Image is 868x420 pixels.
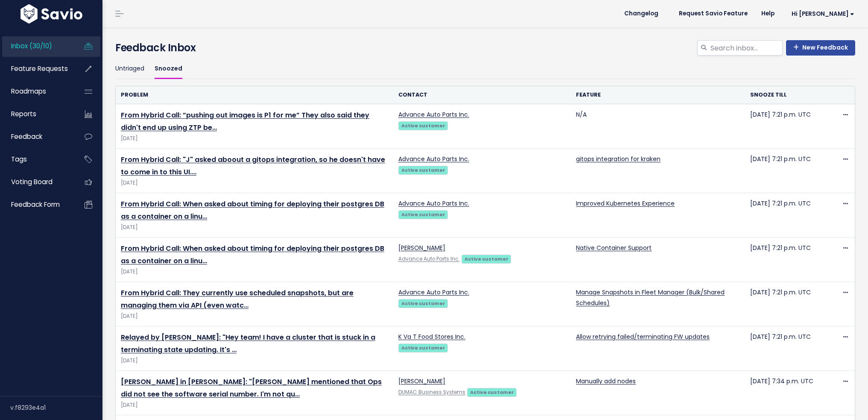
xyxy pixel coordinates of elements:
[2,59,71,79] a: Feature Requests
[470,389,514,396] strong: Active customer
[401,300,445,307] strong: Active customer
[401,167,445,173] strong: Active customer
[121,401,388,410] span: [DATE]
[401,344,445,351] strong: Active customer
[115,59,855,79] ul: Filter feature requests
[781,7,861,21] a: Hi [PERSON_NAME]
[398,110,469,119] a: Advance Auto Parts Inc.
[576,332,710,341] a: Allow retrying failed/terminating FW updates
[745,104,819,149] td: [DATE] 7:21 p.m. UTC
[754,7,781,20] a: Help
[624,11,658,17] span: Changelog
[576,155,660,163] a: gitops integration for kraken
[121,332,375,355] a: Relayed by [PERSON_NAME]: "Hey team! I have a cluster that is stuck in a terminating state updati...
[401,122,445,129] strong: Active customer
[576,377,636,385] a: Manually add nodes
[121,223,388,232] span: [DATE]
[462,254,511,263] a: Active customer
[116,86,393,104] th: Problem
[672,7,754,20] a: Request Savio Feature
[121,244,384,266] a: From Hybrid Call: When asked about timing for deploying their postgres DB as a container on a linu…
[745,149,819,193] td: [DATE] 7:21 p.m. UTC
[745,238,819,282] td: [DATE] 7:21 p.m. UTC
[398,389,465,396] a: DUMAC Business Systems
[576,288,725,307] a: Manage Snapshots in Fleet Manager (Bulk/Shared Schedules)
[398,155,469,163] a: Advance Auto Parts Inc.
[786,40,855,56] a: New Feedback
[2,172,71,192] a: Voting Board
[11,64,68,73] span: Feature Requests
[11,132,42,141] span: Feedback
[398,256,460,262] a: Advance Auto Parts Inc.
[121,179,388,188] span: [DATE]
[745,86,819,104] th: Snooze till
[576,199,675,208] a: Improved Kubernetes Experience
[745,326,819,371] td: [DATE] 7:21 p.m. UTC
[398,288,469,297] a: Advance Auto Parts Inc.
[398,343,448,352] a: Active customer
[745,282,819,326] td: [DATE] 7:21 p.m. UTC
[398,199,469,208] a: Advance Auto Parts Inc.
[115,40,855,56] h4: Feedback Inbox
[121,134,388,143] span: [DATE]
[745,193,819,238] td: [DATE] 7:21 p.m. UTC
[398,332,465,341] a: K Va T Food Stores Inc.
[467,388,517,396] a: Active customer
[18,4,85,23] img: logo-white.9d6f32f41409.svg
[398,210,448,218] a: Active customer
[576,244,652,252] a: Native Container Support
[11,155,27,164] span: Tags
[2,82,71,101] a: Roadmaps
[2,127,71,147] a: Feedback
[2,104,71,124] a: Reports
[121,288,354,310] a: From Hybrid Call: They currently use scheduled snapshots, but are managing them via API (even watc…
[2,195,71,214] a: Feedback form
[2,150,71,169] a: Tags
[121,377,382,399] a: [PERSON_NAME] in [PERSON_NAME]: "[PERSON_NAME] mentioned that Ops did not see the software serial...
[398,165,448,174] a: Active customer
[393,86,571,104] th: Contact
[11,87,46,96] span: Roadmaps
[11,200,60,209] span: Feedback form
[121,110,369,132] a: From Hybrid Call: ”pushing out images is P1 for me” They also said they didn't end up using ZTP be…
[465,256,509,262] strong: Active customer
[745,371,819,415] td: [DATE] 7:34 p.m. UTC
[398,377,445,385] a: [PERSON_NAME]
[10,397,102,419] div: v.f8293e4a1
[792,11,854,17] span: Hi [PERSON_NAME]
[571,86,745,104] th: Feature
[710,40,783,56] input: Search inbox...
[121,312,388,321] span: [DATE]
[398,121,448,129] a: Active customer
[2,36,71,56] a: Inbox (30/10)
[121,155,385,177] a: From Hybrid Call: "J" asked aboout a gitops integration, so he doesn't have to come in to this UI.…
[11,109,36,118] span: Reports
[115,59,144,79] a: Untriaged
[571,104,745,149] td: N/A
[11,41,52,50] span: Inbox (30/10)
[398,244,445,252] a: [PERSON_NAME]
[121,356,388,365] span: [DATE]
[121,267,388,276] span: [DATE]
[155,59,182,79] a: Snoozed
[398,299,448,307] a: Active customer
[401,211,445,218] strong: Active customer
[11,177,53,186] span: Voting Board
[121,199,384,221] a: From Hybrid Call: When asked about timing for deploying their postgres DB as a container on a linu…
